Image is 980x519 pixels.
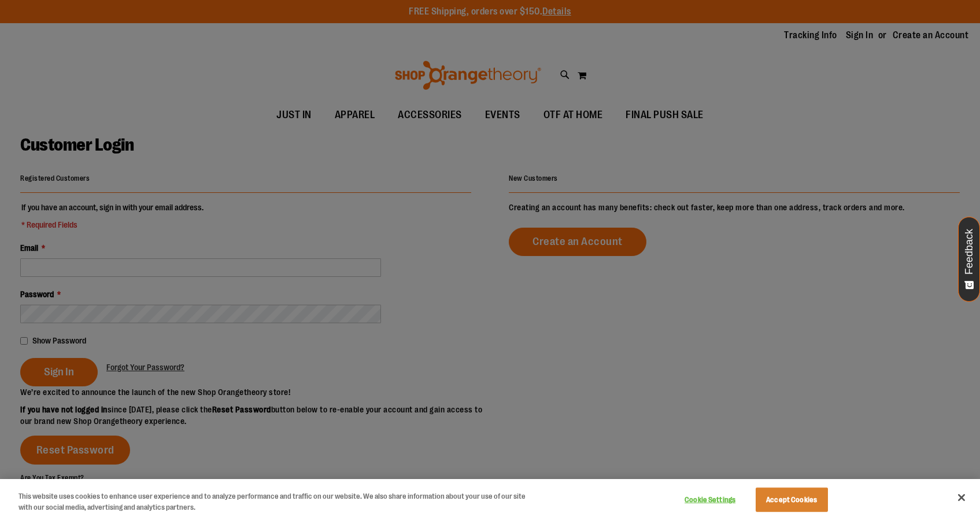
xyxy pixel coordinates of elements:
[756,488,828,512] button: Accept Cookies
[19,491,539,513] div: This website uses cookies to enhance user experience and to analyze performance and traffic on ou...
[949,485,974,510] button: Close
[964,229,975,275] span: Feedback
[958,217,980,302] button: Feedback - Show survey
[674,488,746,511] button: Cookie Settings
